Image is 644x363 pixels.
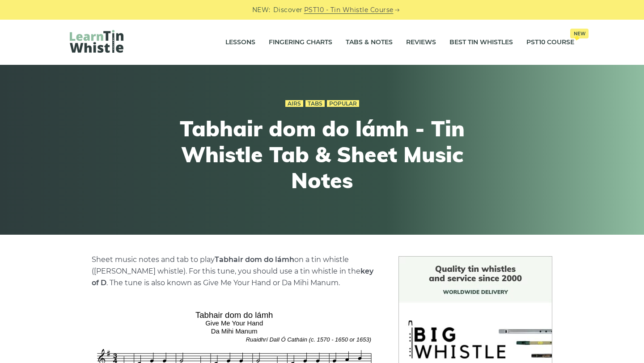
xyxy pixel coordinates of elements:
a: Tabs & Notes [346,31,393,54]
img: LearnTinWhistle.com [70,30,123,53]
p: Sheet music notes and tab to play on a tin whistle ([PERSON_NAME] whistle). For this tune, you sh... [92,254,377,289]
a: Best Tin Whistles [449,31,513,54]
span: New [570,29,589,38]
a: Tabs [305,100,325,107]
h1: Tabhair dom do lámh - Tin Whistle Tab & Sheet Music Notes [157,116,487,193]
a: Popular [327,100,359,107]
strong: Tabhair dom do lámh [215,255,294,264]
a: Fingering Charts [269,31,332,54]
a: Lessons [225,31,255,54]
a: Airs [285,100,303,107]
a: PST10 CourseNew [526,31,574,54]
a: Reviews [406,31,436,54]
